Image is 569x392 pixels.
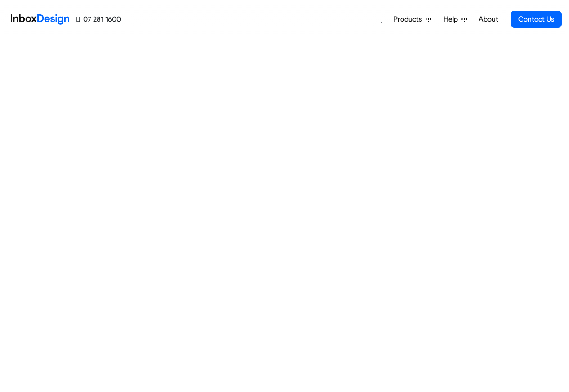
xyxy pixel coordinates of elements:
a: Products [390,10,435,28]
a: Contact Us [511,11,562,28]
span: Help [444,14,461,25]
a: Help [440,10,471,28]
span: Products [394,14,426,25]
a: 07 281 1600 [76,14,121,25]
a: About [476,10,501,28]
